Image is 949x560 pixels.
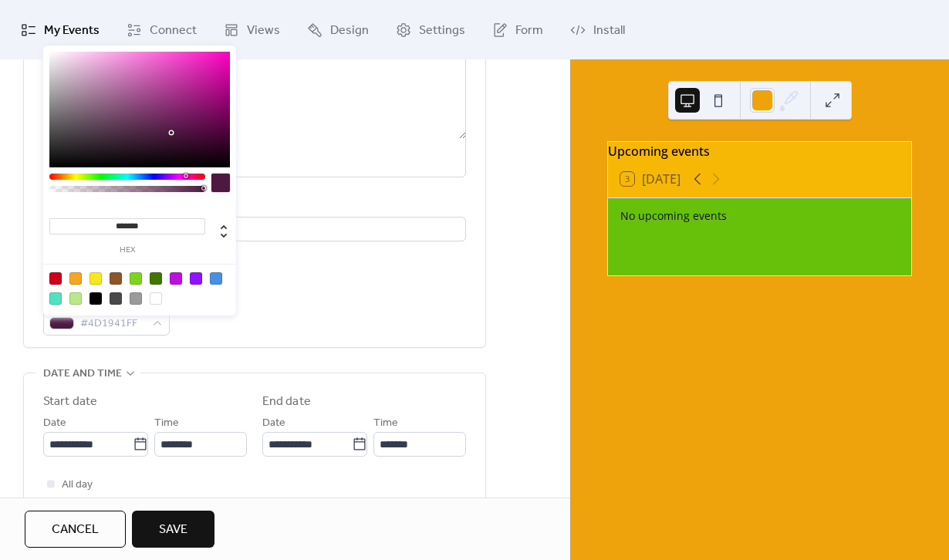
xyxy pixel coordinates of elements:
[130,272,142,285] div: #7ED321
[210,272,222,285] div: #4A90E2
[115,6,208,53] a: Connect
[150,19,197,42] span: Connect
[69,272,82,285] div: #F5A623
[43,414,66,433] span: Date
[296,6,380,53] a: Design
[49,246,205,255] label: hex
[44,19,100,42] span: My Events
[170,272,182,285] div: #BD10E0
[130,292,142,305] div: #9B9B9B
[132,511,214,548] button: Save
[593,19,625,42] span: Install
[212,6,292,53] a: Views
[620,207,899,224] div: No upcoming events
[80,315,145,333] span: #4D1941FF
[43,365,122,383] span: Date and time
[608,142,911,160] div: Upcoming events
[62,476,93,494] span: All day
[150,292,162,305] div: #FFFFFF
[515,19,543,42] span: Form
[373,414,398,433] span: Time
[384,6,477,53] a: Settings
[62,494,134,513] span: Show date only
[110,292,122,305] div: #4A4A4A
[262,393,311,411] div: End date
[49,292,62,305] div: #50E3C2
[25,511,126,548] button: Cancel
[110,272,122,285] div: #8B572A
[159,521,187,539] span: Save
[52,521,99,539] span: Cancel
[49,272,62,285] div: #D0021B
[89,272,102,285] div: #F8E71C
[150,272,162,285] div: #417505
[559,6,637,53] a: Install
[89,292,102,305] div: #000000
[330,19,369,42] span: Design
[43,196,463,214] div: Location
[43,393,97,411] div: Start date
[419,19,465,42] span: Settings
[69,292,82,305] div: #B8E986
[247,19,280,42] span: Views
[154,414,179,433] span: Time
[190,272,202,285] div: #9013FE
[481,6,555,53] a: Form
[9,6,111,53] a: My Events
[262,414,285,433] span: Date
